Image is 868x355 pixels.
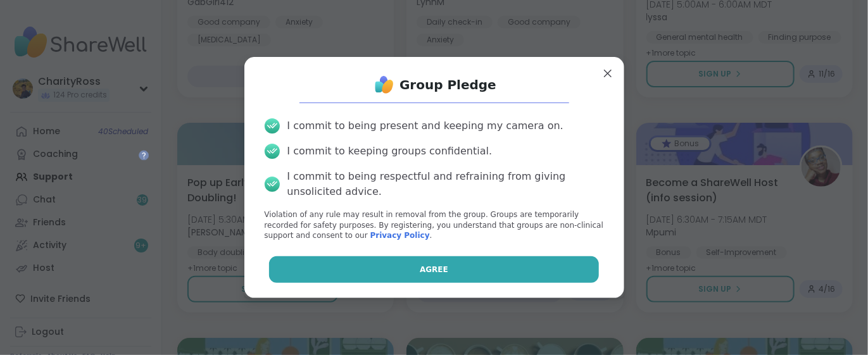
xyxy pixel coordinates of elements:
[265,209,604,241] p: Violation of any rule may result in removal from the group. Groups are temporarily recorded for s...
[269,256,599,283] button: Agree
[139,150,149,160] iframe: Spotlight
[420,264,448,275] span: Agree
[287,118,563,134] div: I commit to being present and keeping my camera on.
[399,76,496,94] h1: Group Pledge
[372,72,397,97] img: ShareWell Logo
[287,144,493,159] div: I commit to keeping groups confidential.
[287,169,604,199] div: I commit to being respectful and refraining from giving unsolicited advice.
[370,231,430,240] a: Privacy Policy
